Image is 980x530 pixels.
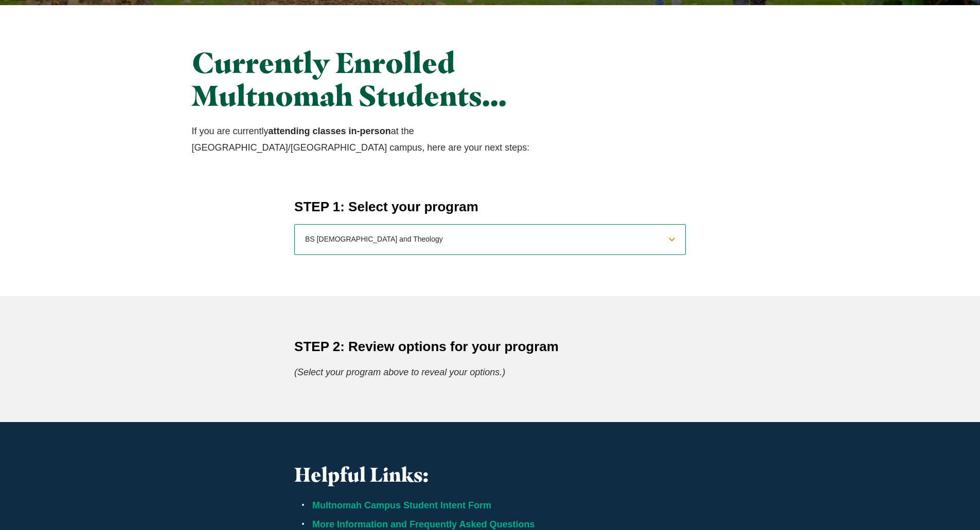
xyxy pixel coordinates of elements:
[269,126,391,136] strong: attending classes in-person
[192,123,583,156] p: If you are currently at the [GEOGRAPHIC_DATA]/[GEOGRAPHIC_DATA] campus, here are your next steps:
[312,519,534,529] a: More Information and Frequently Asked Questions
[294,197,686,216] h4: STEP 1: Select your program
[192,46,583,113] h2: Currently Enrolled Multnomah Students…
[312,500,491,510] a: Multnomah Campus Student Intent Form
[294,463,686,487] h3: Helpful Links:
[294,337,686,356] h4: STEP 2: Review options for your program
[294,367,505,377] em: (Select your program above to reveal your options.)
